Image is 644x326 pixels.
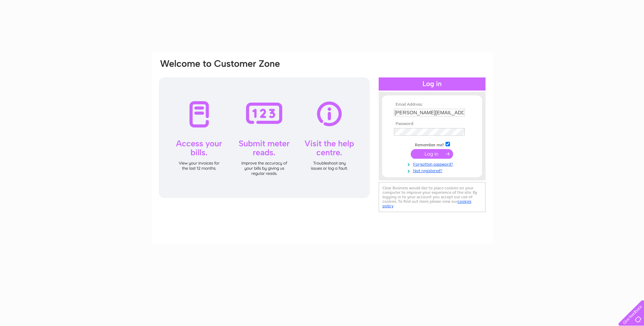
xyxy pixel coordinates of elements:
td: Remember me? [392,141,472,148]
input: Submit [411,149,453,159]
th: Email Address: [392,102,472,107]
a: Not registered? [394,167,472,173]
div: Clear Business would like to place cookies on your computer to improve your experience of the sit... [379,182,485,212]
a: Forgotten password? [394,160,472,167]
a: cookies policy [382,199,471,208]
th: Password: [392,122,472,126]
